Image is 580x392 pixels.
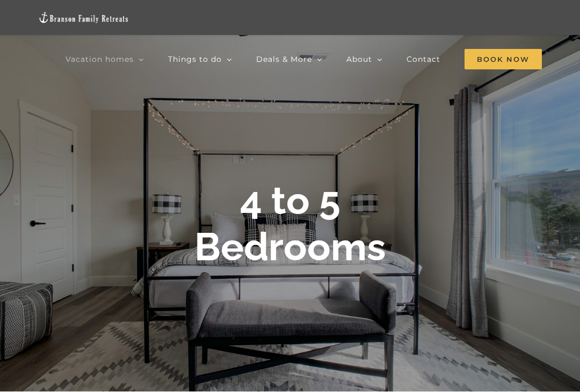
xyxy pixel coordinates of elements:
a: Contact [407,42,440,77]
span: About [346,55,372,63]
a: Deals & More [256,42,322,77]
span: Deals & More [256,55,312,63]
span: Things to do [168,55,222,63]
a: Things to do [168,42,232,77]
span: Contact [407,55,440,63]
nav: Main Menu Sticky [66,42,542,77]
a: About [346,42,382,77]
span: Vacation homes [66,55,134,63]
b: 4 to 5 Bedrooms [194,177,386,269]
a: Vacation homes [66,42,144,77]
a: Book Now [465,42,542,77]
span: Book Now [465,49,542,69]
img: Branson Family Retreats Logo [38,11,129,24]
